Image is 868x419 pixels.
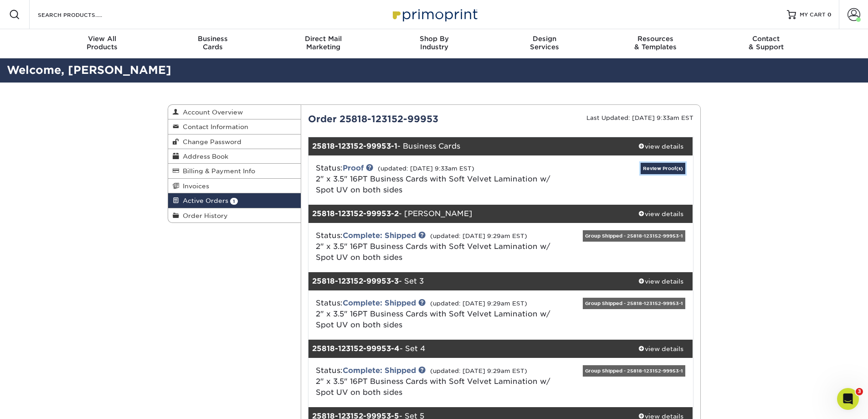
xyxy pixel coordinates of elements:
span: Invoices [179,182,209,190]
div: view details [629,277,693,286]
div: Group Shipped - 25818-123152-99953-1 [583,365,685,377]
span: Billing & Payment Info [179,167,255,175]
div: Group Shipped - 25818-123152-99953-1 [583,230,685,242]
a: Complete: Shipped [343,366,416,375]
a: BusinessCards [157,29,268,58]
a: DesignServices [489,29,600,58]
a: Complete: Shipped [343,299,416,307]
span: Address Book [179,153,228,160]
div: Cards [157,35,268,51]
a: Address Book [168,149,301,164]
a: view details [629,340,693,358]
small: (updated: [DATE] 9:29am EST) [430,367,527,374]
a: Order History [168,208,301,222]
span: Design [489,35,600,43]
div: view details [629,344,693,353]
div: Status: [309,163,565,196]
div: - Set 4 [308,340,629,358]
a: view details [629,137,693,155]
a: 2" x 3.5" 16PT Business Cards with Soft Velvet Lamination w/ Spot UV on both sides [316,242,550,262]
div: Products [47,35,158,51]
a: Account Overview [168,105,301,119]
div: - Set 3 [308,272,629,290]
span: Business [157,35,268,43]
div: Status: [309,230,565,263]
span: Account Overview [179,109,243,116]
a: view details [629,272,693,290]
div: view details [629,142,693,151]
span: Change Password [179,138,241,145]
strong: 25818-123152-99953-4 [312,344,400,353]
div: Services [489,35,600,51]
span: Contact [711,35,822,43]
a: Direct MailMarketing [268,29,379,58]
div: Status: [309,298,565,331]
iframe: Google Customer Reviews [2,391,77,416]
div: - [PERSON_NAME] [308,205,629,223]
span: View All [47,35,158,43]
a: 2" x 3.5" 16PT Business Cards with Soft Velvet Lamination w/ Spot UV on both sides [316,175,550,194]
a: View AllProducts [47,29,158,58]
img: Primoprint [389,5,480,24]
a: Contact Information [168,119,301,134]
a: view details [629,205,693,223]
small: Last Updated: [DATE] 9:33am EST [586,114,693,121]
span: 3 [856,388,863,395]
input: SEARCH PRODUCTS..... [37,9,126,20]
a: Shop ByIndustry [379,29,489,58]
div: - Business Cards [308,137,629,155]
a: Review Proof(s) [641,163,685,174]
span: MY CART [800,11,826,19]
span: Direct Mail [268,35,379,43]
a: 2" x 3.5" 16PT Business Cards with Soft Velvet Lamination w/ Spot UV on both sides [316,310,550,329]
a: Billing & Payment Info [168,164,301,178]
a: Complete: Shipped [343,231,416,240]
span: Resources [600,35,711,43]
div: Status: [309,365,565,398]
small: (updated: [DATE] 9:29am EST) [430,300,527,307]
a: Proof [343,164,364,172]
small: (updated: [DATE] 9:33am EST) [378,165,474,172]
span: Order History [179,212,228,219]
a: Active Orders 1 [168,193,301,208]
span: Shop By [379,35,489,43]
div: & Templates [600,35,711,51]
span: 1 [230,198,238,205]
span: 0 [827,11,832,18]
a: 2" x 3.5" 16PT Business Cards with Soft Velvet Lamination w/ Spot UV on both sides [316,377,550,397]
a: Change Password [168,134,301,149]
div: & Support [711,35,822,51]
a: Contact& Support [711,29,822,58]
div: view details [629,209,693,218]
strong: 25818-123152-99953-3 [312,277,399,285]
div: Order 25818-123152-99953 [301,112,501,126]
a: Resources& Templates [600,29,711,58]
iframe: Intercom live chat [837,388,859,410]
span: Contact Information [179,123,248,130]
strong: 25818-123152-99953-2 [312,209,399,218]
span: Active Orders [179,197,228,204]
div: Marketing [268,35,379,51]
div: Group Shipped - 25818-123152-99953-1 [583,298,685,309]
a: Invoices [168,179,301,193]
div: Industry [379,35,489,51]
strong: 25818-123152-99953-1 [312,142,397,150]
small: (updated: [DATE] 9:29am EST) [430,233,527,239]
